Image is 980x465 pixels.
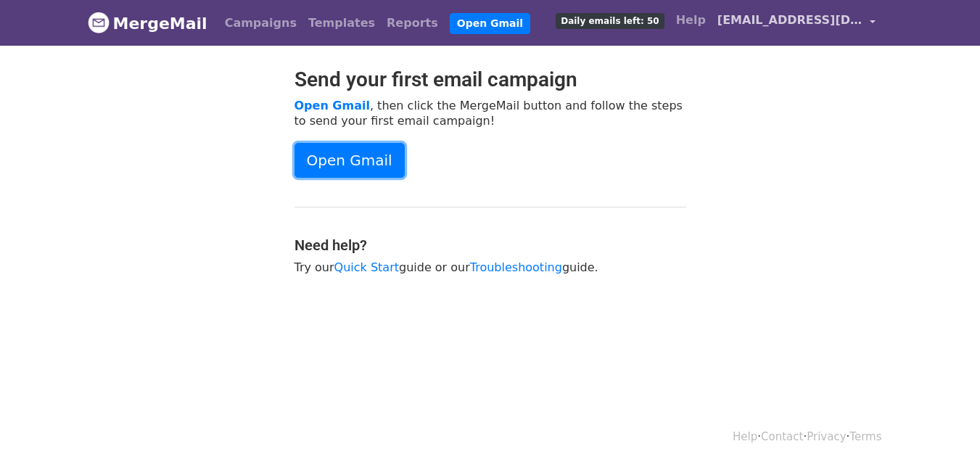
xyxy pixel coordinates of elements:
[219,9,302,38] a: Campaigns
[295,260,686,275] p: Try our guide or our guide.
[717,12,862,29] span: [EMAIL_ADDRESS][DOMAIN_NAME]
[450,13,530,34] a: Open Gmail
[295,98,686,128] p: , then click the MergeMail button and follow the steps to send your first email campaign!
[295,143,405,178] a: Open Gmail
[302,9,381,38] a: Templates
[381,9,444,38] a: Reports
[907,395,980,465] iframe: Chat Widget
[733,430,757,443] a: Help
[88,12,110,33] img: MergeMail logo
[849,430,881,443] a: Terms
[807,430,846,443] a: Privacy
[556,13,664,29] span: Daily emails left: 50
[761,430,803,443] a: Contact
[550,6,670,35] a: Daily emails left: 50
[295,99,370,112] a: Open Gmail
[295,67,686,92] h2: Send your first email campaign
[295,236,686,254] h4: Need help?
[334,260,399,274] a: Quick Start
[670,6,712,35] a: Help
[88,8,207,38] a: MergeMail
[712,6,881,40] a: [EMAIL_ADDRESS][DOMAIN_NAME]
[470,260,562,274] a: Troubleshooting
